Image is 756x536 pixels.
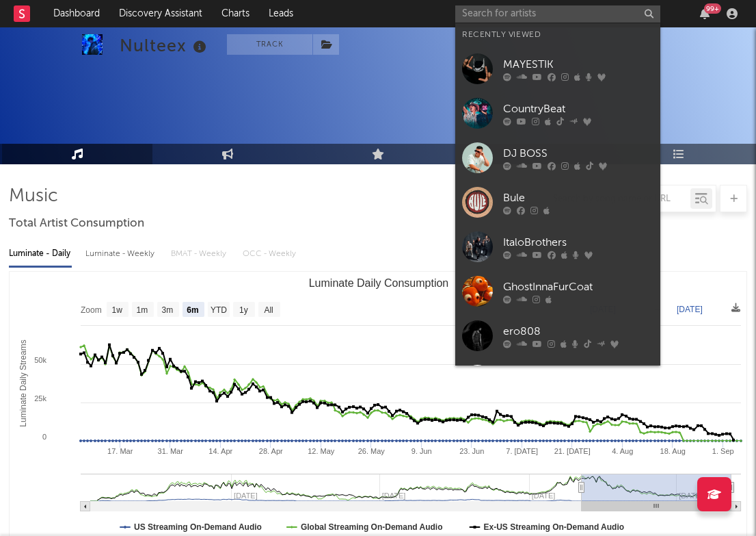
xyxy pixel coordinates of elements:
[162,305,174,315] text: 3m
[264,305,273,315] text: All
[34,394,46,403] text: 25k
[308,447,335,455] text: 12. May
[503,323,653,340] div: ero808
[227,34,312,55] button: Track
[455,47,660,91] a: MAYESTIK
[134,522,262,532] text: US Streaming On-Demand Audio
[554,447,591,455] text: 21. [DATE]
[187,305,198,315] text: 6m
[301,522,443,532] text: Global Streaming On-Demand Audio
[34,356,46,364] text: 50k
[503,234,653,251] div: ItaloBrothers
[677,305,703,314] text: [DATE]
[358,447,386,455] text: 26. May
[704,3,721,14] div: 99 +
[455,91,660,136] a: CountryBeat
[9,242,72,266] div: Luminate - Daily
[455,180,660,225] a: Bule
[462,27,653,43] div: Recently Viewed
[455,225,660,269] a: ItaloBrothers
[9,216,144,232] span: Total Artist Consumption
[112,305,123,315] text: 1w
[503,190,653,206] div: Bule
[158,447,184,455] text: 31. Mar
[503,145,653,162] div: DJ BOSS
[506,447,538,455] text: 7. [DATE]
[459,447,484,455] text: 23. Jun
[211,305,227,315] text: YTD
[503,101,653,117] div: CountryBeat
[42,433,46,441] text: 0
[18,340,28,426] text: Luminate Daily Streams
[455,314,660,358] a: ero808
[81,305,102,315] text: Zoom
[239,305,248,315] text: 1y
[85,242,157,266] div: Luminate - Weekly
[503,56,653,73] div: MAYESTIK
[503,279,653,295] div: GhostInnaFurCoat
[455,5,660,23] input: Search for artists
[137,305,148,315] text: 1m
[455,358,660,403] a: [PERSON_NAME]
[208,447,232,455] text: 14. Apr
[455,136,660,180] a: DJ BOSS
[700,8,710,19] button: 99+
[660,447,686,455] text: 18. Aug
[612,447,633,455] text: 4. Aug
[120,34,210,57] div: Nulteex
[712,447,734,455] text: 1. Sep
[411,447,432,455] text: 9. Jun
[484,522,625,532] text: Ex-US Streaming On-Demand Audio
[107,447,133,455] text: 17. Mar
[455,269,660,314] a: GhostInnaFurCoat
[259,447,283,455] text: 28. Apr
[309,277,449,289] text: Luminate Daily Consumption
